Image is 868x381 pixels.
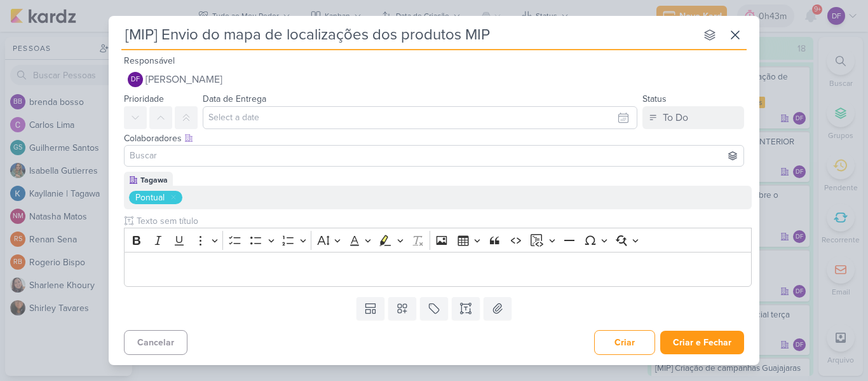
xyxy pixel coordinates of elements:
input: Select a date [203,106,637,129]
div: Diego Freitas [128,72,143,87]
div: Colaboradores [124,132,744,145]
label: Status [642,94,667,104]
span: [PERSON_NAME] [146,72,222,87]
button: To Do [642,106,744,129]
label: Responsável [124,55,175,66]
label: Data de Entrega [203,94,266,104]
div: Editor editing area: main [124,252,752,287]
button: Criar [594,330,655,355]
label: Prioridade [124,94,164,104]
button: Criar e Fechar [660,331,744,354]
div: To Do [663,110,688,125]
input: Buscar [127,148,741,163]
input: Kard Sem Título [121,24,696,46]
input: Texto sem título [134,214,752,228]
div: Pontual [135,191,165,204]
button: Cancelar [124,330,187,355]
button: DF [PERSON_NAME] [124,68,744,91]
p: DF [131,76,140,83]
div: Tagawa [140,174,168,186]
div: Editor toolbar [124,228,752,253]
